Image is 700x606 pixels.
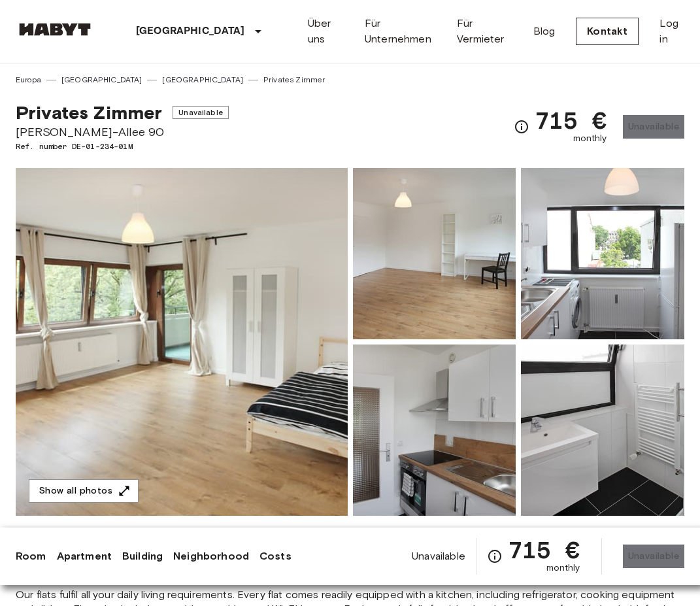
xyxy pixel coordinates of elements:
span: Privates Zimmer [16,101,162,124]
svg: Check cost overview for full price breakdown. Please note that discounts apply to new joiners onl... [514,119,529,135]
img: Picture of unit DE-01-234-01M [353,168,516,339]
a: Costs [259,548,292,564]
span: Unavailable [173,106,229,119]
a: Building [122,548,163,564]
a: [GEOGRAPHIC_DATA] [61,74,142,86]
span: monthly [573,132,607,145]
span: monthly [546,562,580,575]
img: Picture of unit DE-01-234-01M [521,345,684,516]
a: Für Unternehmen [365,16,436,47]
button: Show all photos [29,479,139,503]
span: Unavailable [412,549,465,564]
svg: Check cost overview for full price breakdown. Please note that discounts apply to new joiners onl... [487,548,503,564]
span: 715 € [535,109,607,132]
a: Log in [659,16,684,47]
span: Ref. number DE-01-234-01M [16,141,229,152]
a: Privates Zimmer [263,74,325,86]
a: Neighborhood [173,548,249,564]
a: Blog [533,24,556,39]
a: Apartment [57,548,112,564]
a: Europa [16,74,41,86]
img: Picture of unit DE-01-234-01M [521,168,684,339]
p: [GEOGRAPHIC_DATA] [136,24,245,39]
a: [GEOGRAPHIC_DATA] [162,74,243,86]
img: Picture of unit DE-01-234-01M [353,345,516,516]
a: Für Vermieter [457,16,512,47]
a: Kontakt [576,18,639,45]
span: 715 € [508,538,580,562]
a: Über uns [308,16,344,47]
img: Marketing picture of unit DE-01-234-01M [16,168,348,516]
img: Habyt [16,23,94,36]
a: Room [16,548,46,564]
span: [PERSON_NAME]-Allee 90 [16,124,229,141]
